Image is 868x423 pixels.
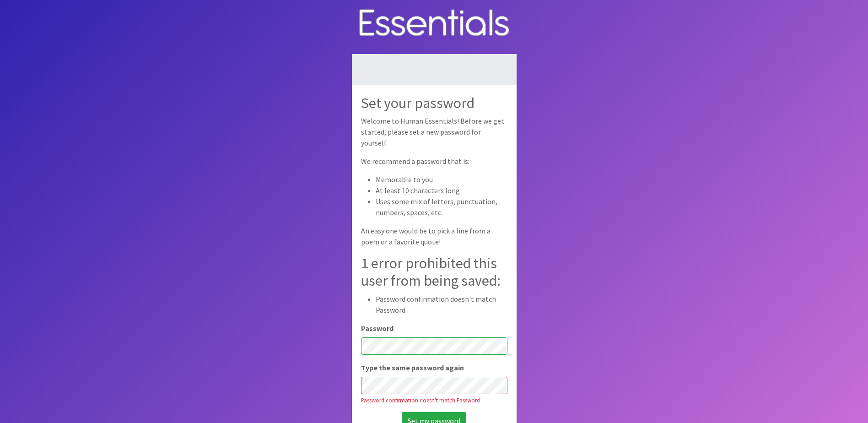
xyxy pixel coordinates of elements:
li: Uses some mix of letters, punctuation, numbers, spaces, etc. [376,196,507,218]
li: Memorable to you [376,174,507,185]
li: At least 10 characters long [376,185,507,196]
h2: Set your password [361,94,507,112]
li: Password confirmation doesn't match Password [376,293,507,315]
p: An easy one would be to pick a line from a poem or a favorite quote! [361,225,507,247]
p: We recommend a password that is: [361,156,507,167]
h2: 1 error prohibited this user from being saved: [361,255,507,290]
label: Type the same password again [361,362,464,373]
label: Password [361,323,394,334]
div: Password confirmation doesn't match Password [361,396,507,405]
p: Welcome to Human Essentials! Before we get started, please set a new password for yourself. [361,115,507,148]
